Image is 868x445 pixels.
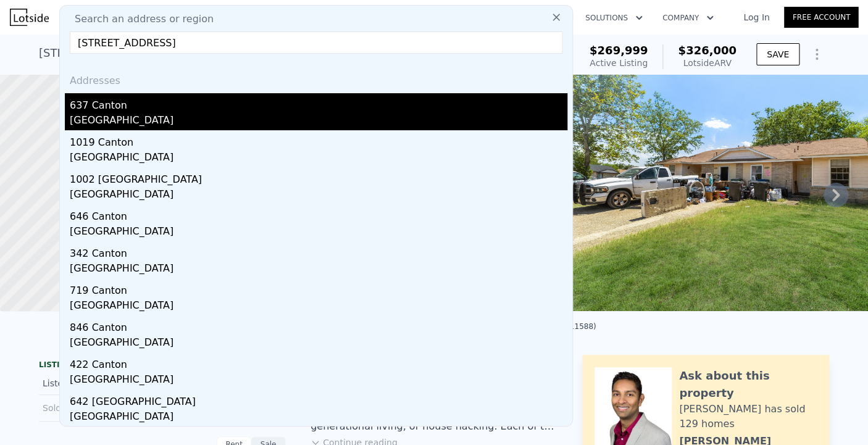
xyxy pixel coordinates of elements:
[70,187,567,204] div: [GEOGRAPHIC_DATA]
[70,278,567,298] div: 719 Canton
[70,113,567,130] div: [GEOGRAPHIC_DATA]
[10,9,49,26] img: Lotside
[70,372,567,389] div: [GEOGRAPHIC_DATA]
[70,335,567,352] div: [GEOGRAPHIC_DATA]
[678,44,737,57] span: $326,000
[65,12,214,27] span: Search an address or region
[43,400,152,416] div: Sold
[70,241,567,261] div: 342 Canton
[756,43,799,65] button: SAVE
[43,377,152,389] div: Listed
[70,352,567,372] div: 422 Canton
[575,7,653,29] button: Solutions
[70,31,562,54] input: Enter an address, city, region, neighborhood or zip code
[653,7,724,29] button: Company
[678,57,737,69] div: Lotside ARV
[65,64,567,93] div: Addresses
[70,409,567,426] div: [GEOGRAPHIC_DATA]
[70,224,567,241] div: [GEOGRAPHIC_DATA]
[70,130,567,150] div: 1019 Canton
[679,402,817,431] div: [PERSON_NAME] has sold 129 homes
[590,58,648,68] span: Active Listing
[70,93,567,113] div: 637 Canton
[39,44,386,62] div: [STREET_ADDRESS] , San Antonio , [GEOGRAPHIC_DATA] 78250
[70,298,567,315] div: [GEOGRAPHIC_DATA]
[728,11,784,23] a: Log In
[590,44,648,57] span: $269,999
[784,7,858,28] a: Free Account
[70,261,567,278] div: [GEOGRAPHIC_DATA]
[804,42,829,67] button: Show Options
[679,367,817,402] div: Ask about this property
[70,315,567,335] div: 846 Canton
[70,389,567,409] div: 642 [GEOGRAPHIC_DATA]
[70,150,567,167] div: [GEOGRAPHIC_DATA]
[70,167,567,187] div: 1002 [GEOGRAPHIC_DATA]
[70,204,567,224] div: 646 Canton
[39,360,286,372] div: LISTING & SALE HISTORY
